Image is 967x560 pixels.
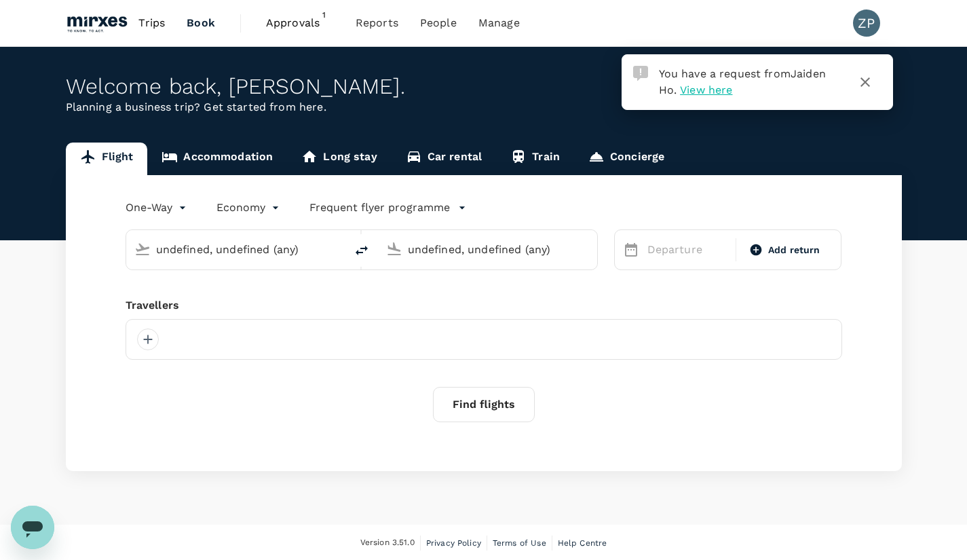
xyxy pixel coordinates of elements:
span: View here [680,83,732,96]
button: delete [345,234,378,267]
a: Flight [66,143,148,175]
p: Departure [647,242,727,258]
div: ZP [853,10,880,37]
img: Approval Request [633,66,648,81]
span: Reports [356,15,398,31]
p: Planning a business trip? Get started from here. [66,99,902,115]
button: Find flights [433,387,535,422]
span: 1 [318,8,331,22]
span: Book [187,15,215,31]
span: Add return [768,243,820,257]
button: Frequent flyer programme [309,200,466,216]
span: Version 3.51.0 [360,536,415,550]
span: Manage [478,15,520,31]
span: You have a request from . [659,67,826,96]
span: Approvals [266,15,334,31]
input: Depart from [156,239,317,260]
img: Mirxes Holding Pte Ltd [66,8,128,38]
a: Help Centre [558,536,607,550]
a: Privacy Policy [426,536,481,550]
input: Going to [408,239,569,260]
div: Welcome back , [PERSON_NAME] . [66,74,902,99]
p: Frequent flyer programme [309,200,450,216]
div: Economy [216,197,282,219]
button: Open [336,248,339,250]
iframe: 启动消息传送窗口的按钮 [11,506,54,549]
a: Concierge [574,143,679,175]
a: Terms of Use [493,536,546,550]
span: Help Centre [558,538,607,548]
span: Terms of Use [493,538,546,548]
a: Car rental [392,143,497,175]
a: Train [496,143,574,175]
a: Accommodation [147,143,287,175]
span: Trips [138,15,165,31]
div: Travellers [126,297,842,314]
div: One-Way [126,197,189,219]
button: Open [588,248,590,250]
span: People [420,15,457,31]
a: Long stay [287,143,391,175]
span: Privacy Policy [426,538,481,548]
